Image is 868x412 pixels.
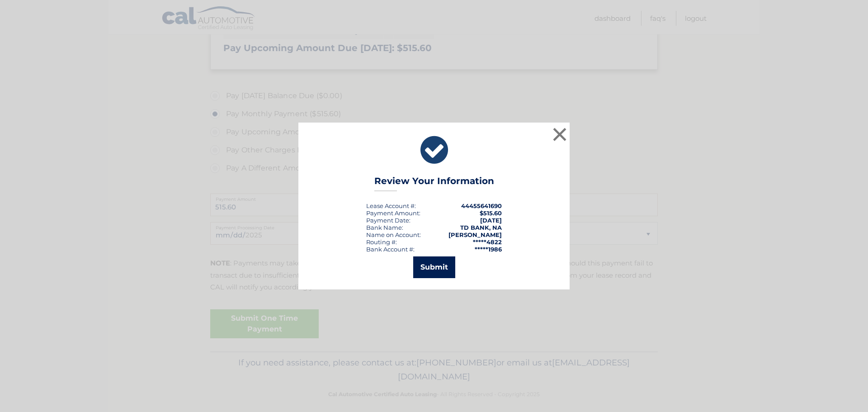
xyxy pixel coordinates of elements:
[366,238,397,246] div: Routing #:
[461,202,502,209] strong: 44455641690
[448,231,502,238] strong: [PERSON_NAME]
[366,231,421,238] div: Name on Account:
[413,256,455,278] button: Submit
[366,202,416,209] div: Lease Account #:
[366,217,409,224] span: Payment Date
[374,175,494,191] h3: Review Your Information
[366,224,403,231] div: Bank Name:
[551,125,569,143] button: ×
[366,246,415,253] div: Bank Account #:
[480,217,502,224] span: [DATE]
[366,217,410,224] div: :
[366,209,420,217] div: Payment Amount:
[460,224,502,231] strong: TD BANK, NA
[480,209,502,217] span: $515.60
